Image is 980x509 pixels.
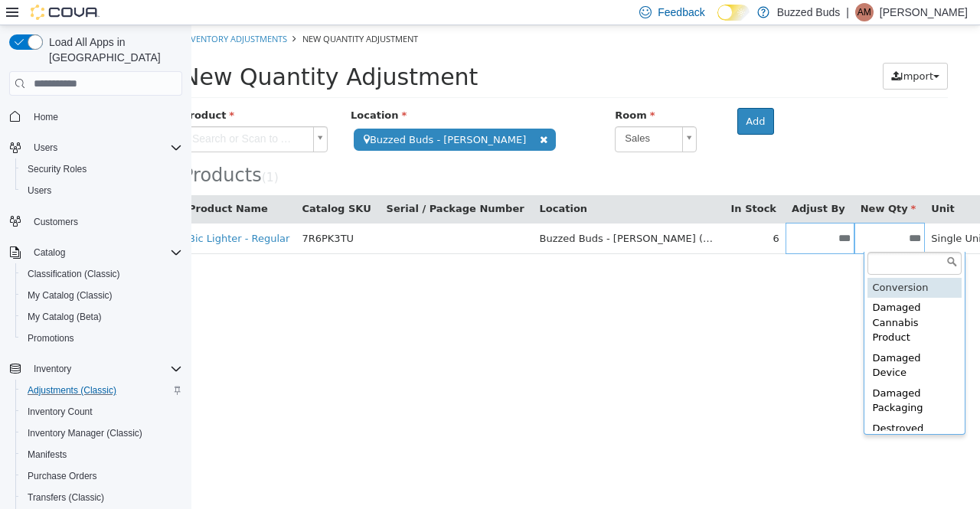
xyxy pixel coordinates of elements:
a: Purchase Orders [21,467,103,485]
button: Home [3,105,188,127]
button: Purchase Orders [15,465,188,487]
span: Security Roles [28,163,87,175]
a: Manifests [21,445,73,464]
span: Transfers (Classic) [28,491,104,504]
button: Inventory [28,360,77,378]
span: Purchase Orders [28,470,97,482]
a: Adjustments (Classic) [21,381,122,400]
button: Catalog [28,243,71,262]
a: Customers [28,213,84,231]
span: Manifests [28,449,67,461]
span: My Catalog (Beta) [21,308,182,326]
span: Users [34,142,57,154]
span: Adjustments (Classic) [28,384,116,396]
span: Users [28,184,51,197]
button: Inventory Count [15,401,188,423]
div: Conversion [676,253,770,273]
button: Users [3,137,188,158]
a: Transfers (Classic) [21,488,110,507]
span: Security Roles [21,160,182,178]
div: Arial Maisonneuve [855,3,874,21]
span: Transfers (Classic) [21,488,182,507]
p: Buzzed Buds [777,3,841,21]
a: My Catalog (Beta) [21,308,108,326]
span: Dark Mode [717,21,718,21]
span: AM [857,3,871,21]
span: Users [21,181,182,200]
button: Transfers (Classic) [15,487,188,508]
button: Classification (Classic) [15,263,188,285]
button: My Catalog (Beta) [15,306,188,328]
a: Security Roles [21,160,93,178]
button: Adjustments (Classic) [15,380,188,401]
span: My Catalog (Classic) [28,289,113,302]
span: Promotions [21,329,182,347]
span: Catalog [34,246,65,259]
span: Classification (Classic) [28,268,120,280]
a: Promotions [21,329,80,347]
span: My Catalog (Classic) [21,286,182,305]
span: Catalog [28,243,182,262]
button: My Catalog (Classic) [15,285,188,306]
span: Users [28,139,182,157]
span: Customers [34,216,78,228]
button: Catalog [3,242,188,263]
span: Load All Apps in [GEOGRAPHIC_DATA] [43,34,182,65]
div: Destroyed [676,393,770,414]
p: | [846,3,849,21]
input: Dark Mode [717,5,750,21]
span: Home [34,111,58,123]
button: Customers [3,210,188,233]
div: Damaged Device [676,323,770,358]
span: Inventory [34,363,71,375]
button: Manifests [15,444,188,465]
span: Inventory Manager (Classic) [28,427,142,439]
p: [PERSON_NAME] [880,3,968,21]
a: Home [28,108,64,126]
span: Inventory Manager (Classic) [21,424,182,442]
a: Users [21,181,57,200]
span: Inventory [28,360,182,378]
img: Cova [31,5,100,20]
div: Damaged Packaging [676,358,770,393]
span: Customers [28,212,182,231]
button: Inventory [3,358,188,380]
span: Inventory Count [28,406,93,418]
a: Inventory Manager (Classic) [21,424,149,442]
span: Feedback [658,5,704,20]
button: Promotions [15,328,188,349]
button: Users [28,139,64,157]
button: Users [15,180,188,201]
div: Damaged Cannabis Product [676,272,770,323]
span: Inventory Count [21,403,182,421]
span: Manifests [21,445,182,464]
button: Inventory Manager (Classic) [15,423,188,444]
button: Security Roles [15,158,188,180]
a: Inventory Count [21,403,99,421]
span: Promotions [28,332,74,344]
span: Purchase Orders [21,467,182,485]
span: Adjustments (Classic) [21,381,182,400]
span: Home [28,106,182,126]
span: Classification (Classic) [21,265,182,283]
a: My Catalog (Classic) [21,286,119,305]
span: My Catalog (Beta) [28,311,102,323]
a: Classification (Classic) [21,265,126,283]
